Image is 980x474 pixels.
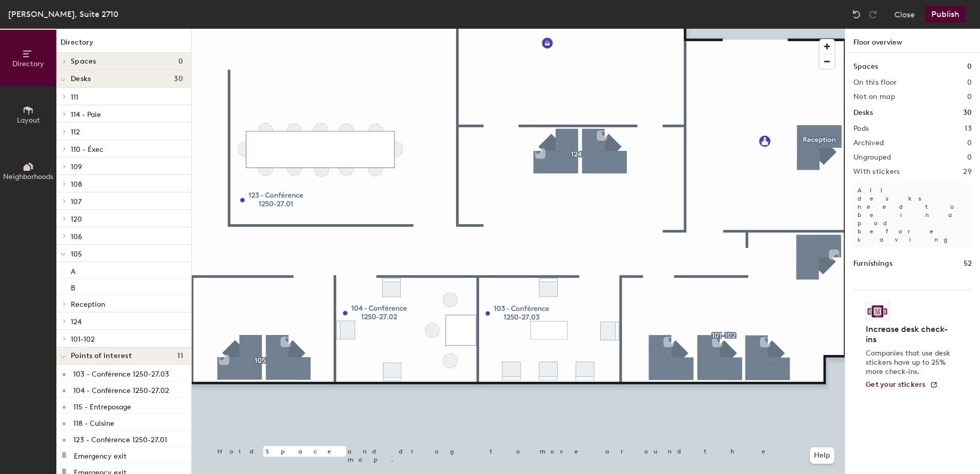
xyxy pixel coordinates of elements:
[71,232,82,241] span: 106
[71,264,75,276] p: A
[73,383,169,395] p: 104 - Conférence 1250-27.02
[71,300,105,309] span: Reception
[71,318,81,326] span: 124
[851,9,862,19] img: Undo
[853,78,897,87] h2: On this floor
[74,449,127,461] p: Emergency exit
[967,61,972,72] h1: 0
[71,352,132,360] span: Points of interest
[845,29,980,53] h1: Floor overview
[71,145,104,154] span: 110 - Éxec
[71,215,82,224] span: 120
[866,324,953,345] h4: Increase desk check-ins
[71,163,82,171] span: 109
[853,139,884,147] h2: Archived
[853,107,873,118] h1: Desks
[71,75,91,83] span: Desks
[967,78,972,87] h2: 0
[964,258,972,269] h1: 52
[866,349,953,377] p: Companies that use desk stickers have up to 25% more check-ins.
[853,61,878,72] h1: Spaces
[71,57,96,66] span: Spaces
[71,197,81,206] span: 107
[17,116,40,125] span: Layout
[965,125,972,133] h2: 13
[73,432,167,444] p: 123 - Conférence 1250-27.01
[71,128,80,136] span: 112
[866,380,926,389] span: Get your stickers
[71,250,82,259] span: 105
[853,168,900,176] h2: With stickers
[967,153,972,162] h2: 0
[73,400,131,411] p: 115 - Entreposage
[71,180,82,189] span: 108
[71,335,95,344] span: 101-102
[8,8,118,21] div: [PERSON_NAME], Suite 2710
[853,182,972,248] p: All desks need to be in a pod before saving
[853,93,895,101] h2: Not on map
[853,258,892,269] h1: Furnishings
[56,37,191,53] h1: Directory
[853,125,869,133] h2: Pods
[967,139,972,147] h2: 0
[73,416,114,428] p: 118 - Cuisine
[3,172,53,181] span: Neighborhoods
[866,303,889,320] img: Sticker logo
[894,6,915,23] button: Close
[71,93,78,102] span: 111
[71,110,101,119] span: 114 - Paie
[967,93,972,101] h2: 0
[925,6,966,23] button: Publish
[177,352,183,360] span: 11
[963,107,972,118] h1: 30
[71,281,75,292] p: B
[853,153,891,162] h2: Ungrouped
[963,168,972,176] h2: 29
[174,75,183,83] span: 30
[73,367,169,379] p: 103 - Conférence 1250-27.03
[178,57,183,66] span: 0
[866,381,938,389] a: Get your stickers
[810,447,834,464] button: Help
[868,9,878,19] img: Redo
[12,60,44,68] span: Directory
